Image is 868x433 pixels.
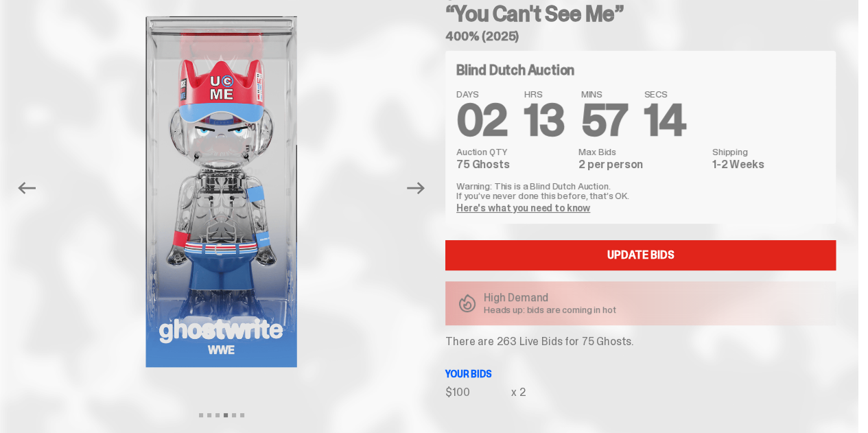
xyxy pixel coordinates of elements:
p: Heads up: bids are coming in hot [484,305,616,314]
span: DAYS [456,89,508,99]
dd: 2 per person [578,159,704,170]
span: SECS [644,89,685,99]
p: Warning: This is a Blind Dutch Auction. If you’ve never done this before, that’s OK. [456,181,825,200]
button: View slide 1 [199,413,203,417]
span: MINS [581,89,628,99]
p: High Demand [484,292,616,303]
dd: 1-2 Weeks [712,159,825,170]
span: 13 [524,92,565,149]
h4: Blind Dutch Auction [456,63,574,77]
h5: 400% (2025) [445,30,836,43]
span: 57 [581,92,628,149]
a: Update Bids [445,240,836,270]
button: View slide 6 [240,413,244,417]
p: There are 263 Live Bids for 75 Ghosts. [445,336,836,347]
dt: Max Bids [578,147,704,156]
span: 02 [456,92,508,149]
dt: Shipping [712,147,825,156]
button: View slide 5 [232,413,236,417]
a: Here's what you need to know [456,202,590,214]
p: Your bids [445,369,836,379]
dt: Auction QTY [456,147,570,156]
button: View slide 2 [207,413,211,417]
div: x 2 [511,387,526,398]
dd: 75 Ghosts [456,159,570,170]
div: $100 [445,387,511,398]
span: HRS [524,89,565,99]
button: View slide 4 [224,413,228,417]
button: Next [401,173,431,203]
h3: “You Can't See Me” [445,3,836,25]
button: View slide 3 [215,413,220,417]
button: Previous [12,173,42,203]
span: 14 [644,92,685,149]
